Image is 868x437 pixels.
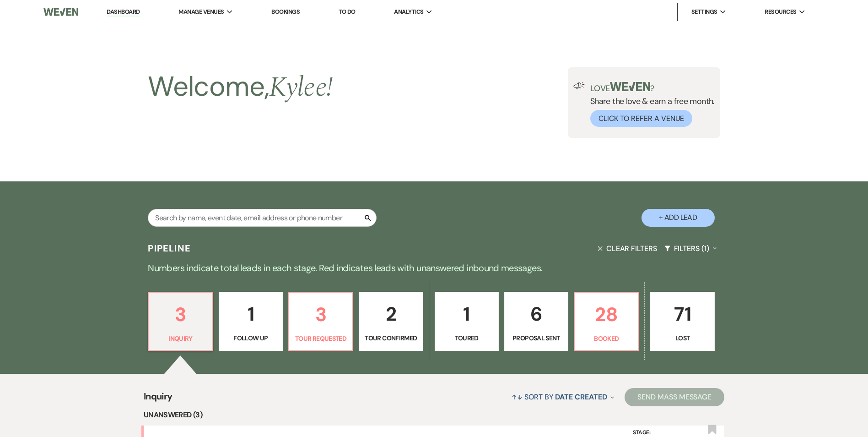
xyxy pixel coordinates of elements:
[594,236,661,261] button: Clear Filters
[580,333,632,344] p: Booked
[295,333,347,344] p: Tour Requested
[441,333,493,343] p: Toured
[574,292,639,351] a: 28Booked
[144,409,724,421] li: Unanswered (3)
[144,389,173,409] span: Inquiry
[219,292,283,351] a: 1Follow Up
[590,110,692,127] button: Click to Refer a Venue
[339,8,356,16] a: To Do
[642,209,715,227] button: + Add Lead
[656,299,708,329] p: 71
[225,299,277,329] p: 1
[148,292,213,351] a: 3Inquiry
[510,333,562,343] p: Proposal Sent
[178,7,224,16] span: Manage Venues
[573,82,585,89] img: loud-speaker-illustration.svg
[555,392,607,402] span: Date Created
[154,333,206,344] p: Inquiry
[435,292,499,351] a: 1Toured
[365,299,417,329] p: 2
[43,2,78,22] img: Weven Logo
[394,7,423,16] span: Analytics
[504,292,568,351] a: 6Proposal Sent
[154,299,206,330] p: 3
[107,8,140,16] a: Dashboard
[661,236,720,261] button: Filters (1)
[625,388,724,406] button: Send Mass Message
[271,8,300,16] a: Bookings
[288,292,353,351] a: 3Tour Requested
[148,67,333,107] h2: Welcome,
[359,292,423,351] a: 2Tour Confirmed
[295,299,347,330] p: 3
[585,82,715,127] div: Share the love & earn a free month.
[610,82,651,91] img: weven-logo-green.svg
[148,209,377,227] input: Search by name, event date, email address or phone number
[148,242,191,255] h3: Pipeline
[656,333,708,343] p: Lost
[765,7,796,16] span: Resources
[365,333,417,343] p: Tour Confirmed
[510,299,562,329] p: 6
[650,292,714,351] a: 71Lost
[691,7,717,16] span: Settings
[269,66,333,109] span: Kylee !
[441,299,493,329] p: 1
[225,333,277,343] p: Follow Up
[512,392,523,402] span: ↑↓
[105,261,764,275] p: Numbers indicate total leads in each stage. Red indicates leads with unanswered inbound messages.
[508,385,618,409] button: Sort By Date Created
[580,299,632,330] p: 28
[590,82,715,93] p: Love ?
